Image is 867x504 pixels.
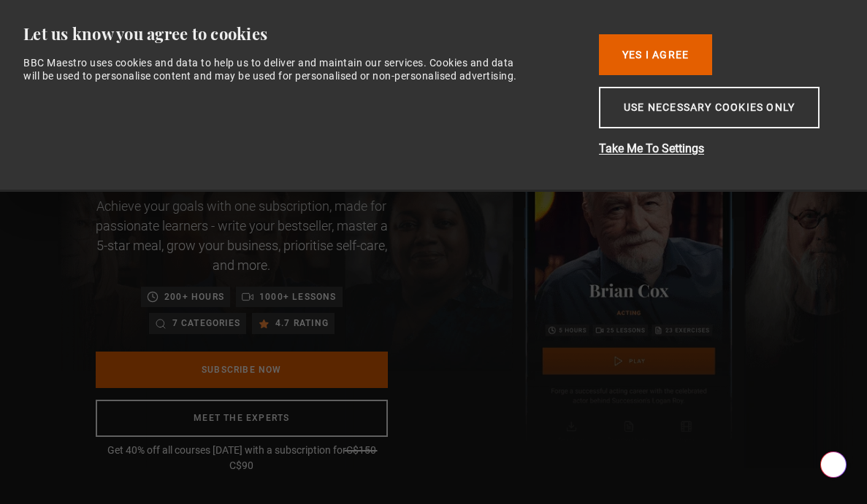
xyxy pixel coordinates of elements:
[346,444,376,456] span: C$150
[164,290,224,304] p: 200+ hours
[96,443,388,473] p: Get 40% off all courses [DATE] with a subscription for
[259,290,337,304] p: 1000+ lessons
[275,316,329,330] p: 4.7 rating
[96,196,388,275] p: Achieve your goals with one subscription, made for passionate learners - write your bestseller, m...
[599,140,833,158] button: Take Me To Settings
[23,23,576,44] div: Let us know you agree to cookies
[96,352,388,388] a: Subscribe Now
[172,316,240,330] p: 7 categories
[599,34,712,75] button: Yes I Agree
[96,400,388,437] a: Meet the experts
[229,460,253,471] span: C$90
[599,87,820,128] button: Use necessary cookies only
[23,56,521,82] div: BBC Maestro uses cookies and data to help us to deliver and maintain our services. Cookies and da...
